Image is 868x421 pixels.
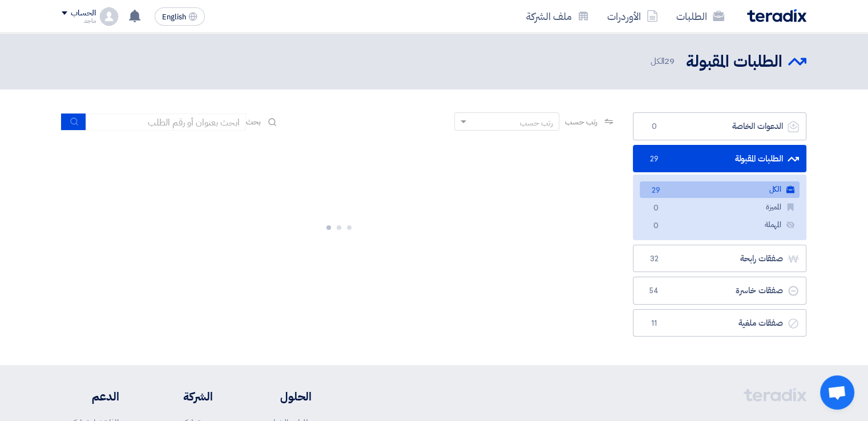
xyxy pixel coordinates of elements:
span: 0 [647,121,661,132]
a: ملف الشركة [517,3,598,30]
a: المميزة [640,199,800,216]
span: 29 [647,153,661,165]
a: صفقات رابحة32 [633,245,806,273]
span: الكل [651,55,677,68]
a: الأوردرات [598,3,667,30]
div: Open chat [820,375,854,410]
span: 29 [649,185,663,197]
a: الدعوات الخاصة0 [633,112,806,140]
li: الشركة [154,388,213,405]
span: 32 [647,253,661,265]
span: English [162,13,186,21]
li: الدعم [62,388,119,405]
div: ماجد [62,18,95,24]
div: رتب حسب [520,117,553,129]
img: Teradix logo [747,9,806,22]
a: صفقات ملغية11 [633,309,806,337]
a: الكل [640,181,800,198]
span: 0 [649,220,663,232]
span: رتب حسب [565,116,597,128]
span: 29 [664,55,675,67]
a: الطلبات المقبولة29 [633,145,806,173]
button: English [155,7,205,26]
li: الحلول [247,388,312,405]
span: 11 [647,318,661,329]
img: profile_test.png [100,7,118,26]
span: 0 [649,203,663,214]
a: صفقات خاسرة54 [633,277,806,305]
input: ابحث بعنوان أو رقم الطلب [86,114,246,131]
a: الطلبات [667,3,733,30]
a: المهملة [640,217,800,233]
div: الحساب [71,9,95,18]
span: 54 [647,285,661,297]
span: بحث [246,116,261,128]
h2: الطلبات المقبولة [686,51,782,73]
